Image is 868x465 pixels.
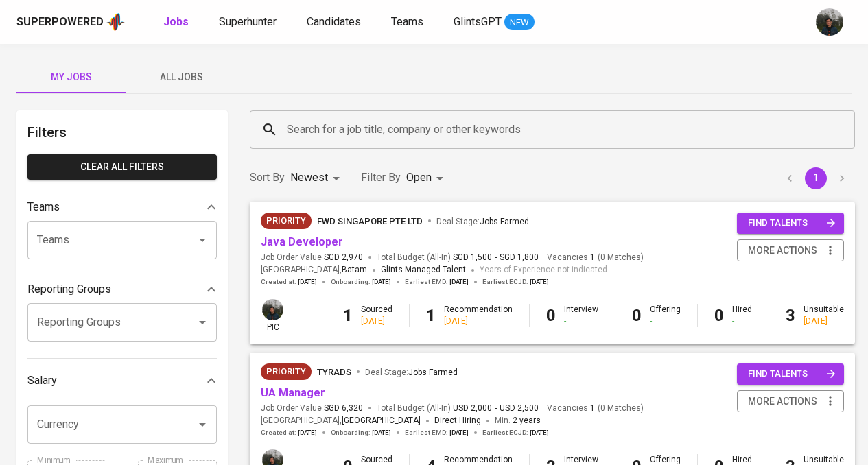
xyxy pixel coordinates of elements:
button: find talents [737,363,844,385]
a: UA Manager [261,386,325,399]
span: Vacancies ( 0 Matches ) [547,252,644,263]
span: find talents [748,366,836,382]
div: [DATE] [444,315,513,327]
b: 1 [426,306,436,325]
span: Min. [495,416,541,425]
button: page 1 [805,167,827,189]
span: FWD Singapore Pte Ltd [317,216,423,226]
span: [DATE] [298,428,317,438]
nav: pagination navigation [777,167,855,189]
span: Vacancies ( 0 Matches ) [547,403,644,414]
span: [DATE] [449,277,469,287]
div: Recommendation [444,304,513,327]
p: Filter By [361,169,401,186]
h6: Filters [27,121,217,143]
b: 0 [546,306,556,325]
div: Unsuitable [804,304,844,327]
div: Teams [27,193,217,221]
button: Clear All filters [27,154,217,180]
span: USD 2,500 [500,403,539,414]
span: Job Order Value [261,403,363,414]
span: [DATE] [530,428,549,438]
span: Priority [261,214,312,228]
button: Open [193,415,212,434]
span: - [495,403,497,414]
div: Hired [732,304,752,327]
span: Tyrads [317,367,351,377]
span: Deal Stage : [436,217,529,226]
span: Total Budget (All-In) [377,252,539,263]
span: USD 2,000 [453,403,492,414]
span: Clear All filters [38,158,206,176]
div: Offering [650,304,681,327]
b: 1 [343,306,353,325]
div: Interview [564,304,598,327]
span: Candidates [307,15,361,28]
div: - [564,315,598,327]
a: Teams [391,14,426,31]
p: Newest [290,169,328,186]
span: more actions [748,242,817,259]
span: Jobs Farmed [408,368,458,377]
a: Superpoweredapp logo [16,12,125,32]
b: 0 [632,306,642,325]
a: Superhunter [219,14,279,31]
span: [DATE] [372,277,391,287]
span: 1 [588,403,595,414]
b: 0 [714,306,724,325]
div: New Job received from Demand Team [261,213,312,229]
div: Sourced [361,304,392,327]
span: My Jobs [25,69,118,86]
p: Salary [27,372,57,389]
span: Superhunter [219,15,277,28]
span: Earliest EMD : [405,428,469,438]
span: Open [406,171,432,184]
span: find talents [748,215,836,231]
button: more actions [737,239,844,262]
button: Open [193,313,212,332]
span: All Jobs [134,69,228,86]
img: glenn@glints.com [262,299,283,320]
span: 2 years [513,416,541,425]
div: - [732,315,752,327]
a: Jobs [163,14,191,31]
span: Jobs Farmed [480,217,529,226]
div: Salary [27,367,217,394]
div: Superpowered [16,14,104,30]
a: Candidates [307,14,364,31]
div: pic [261,298,285,333]
div: New Job received from Demand Team [261,363,312,380]
div: Reporting Groups [27,276,217,303]
span: GlintsGPT [454,15,502,28]
span: - [495,252,497,263]
p: Reporting Groups [27,281,111,298]
span: Job Order Value [261,252,363,263]
span: SGD 6,320 [324,403,363,414]
span: [DATE] [372,428,391,438]
button: Open [193,230,212,250]
span: Earliest EMD : [405,277,469,287]
span: [DATE] [449,428,469,438]
button: more actions [737,390,844,413]
b: Jobs [163,15,189,28]
span: Batam [342,263,367,277]
span: Direct Hiring [434,416,481,425]
span: Earliest ECJD : [482,428,549,438]
img: app logo [106,12,125,32]
span: [GEOGRAPHIC_DATA] , [261,263,367,277]
span: Years of Experience not indicated. [480,263,609,277]
img: glenn@glints.com [816,8,843,36]
span: Onboarding : [331,428,391,438]
span: SGD 2,970 [324,252,363,263]
div: [DATE] [361,315,392,327]
span: Created at : [261,277,317,287]
button: find talents [737,213,844,234]
span: SGD 1,800 [500,252,539,263]
div: [DATE] [804,315,844,327]
span: [GEOGRAPHIC_DATA] , [261,414,421,428]
span: [DATE] [530,277,549,287]
span: Onboarding : [331,277,391,287]
b: 3 [786,306,795,325]
p: Sort By [250,169,285,186]
span: Teams [391,15,423,28]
